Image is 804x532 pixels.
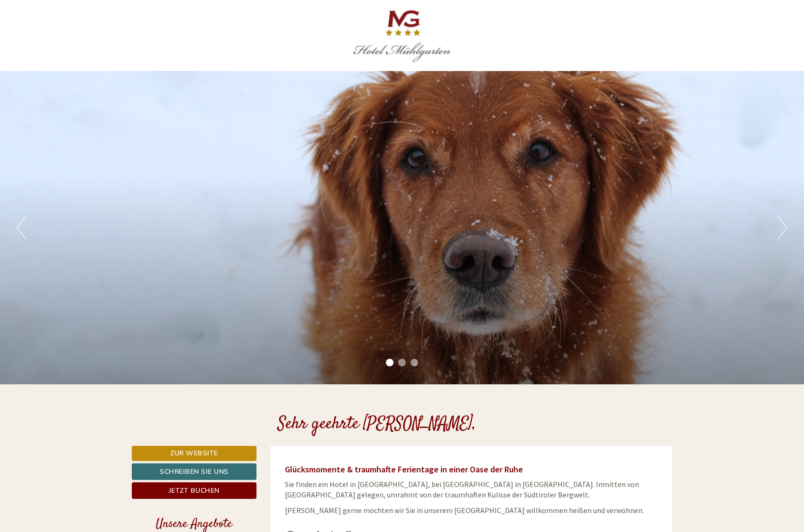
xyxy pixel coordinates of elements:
[132,446,256,461] a: Zur Website
[285,505,658,516] p: [PERSON_NAME] gerne möchten wir Sie in unserem [GEOGRAPHIC_DATA] willkommen heißen und verwöhnen.
[132,482,256,499] a: Jetzt buchen
[17,216,27,239] button: Previous
[132,463,256,480] a: Schreiben Sie uns
[285,464,523,475] span: Glücksmomente & traumhafte Ferientage in einer Oase der Ruhe
[278,415,476,434] h1: Sehr geehrte [PERSON_NAME],
[777,216,787,239] button: Next
[285,479,639,500] span: Sie finden ein Hotel in [GEOGRAPHIC_DATA], bei [GEOGRAPHIC_DATA] in [GEOGRAPHIC_DATA]. Inmitten v...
